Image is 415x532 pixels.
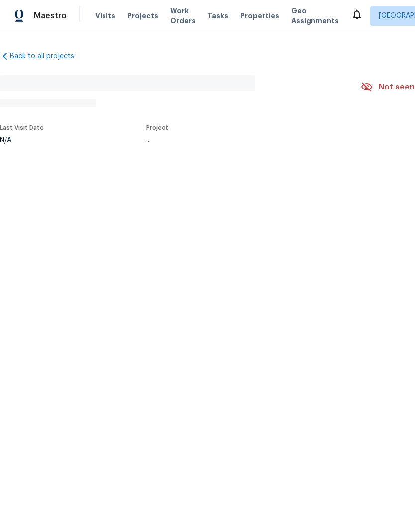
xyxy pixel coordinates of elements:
[146,137,337,144] div: ...
[207,12,228,19] span: Tasks
[146,125,168,131] span: Project
[95,11,115,21] span: Visits
[291,6,339,26] span: Geo Assignments
[34,11,67,21] span: Maestro
[240,11,279,21] span: Properties
[127,11,158,21] span: Projects
[170,6,196,26] span: Work Orders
